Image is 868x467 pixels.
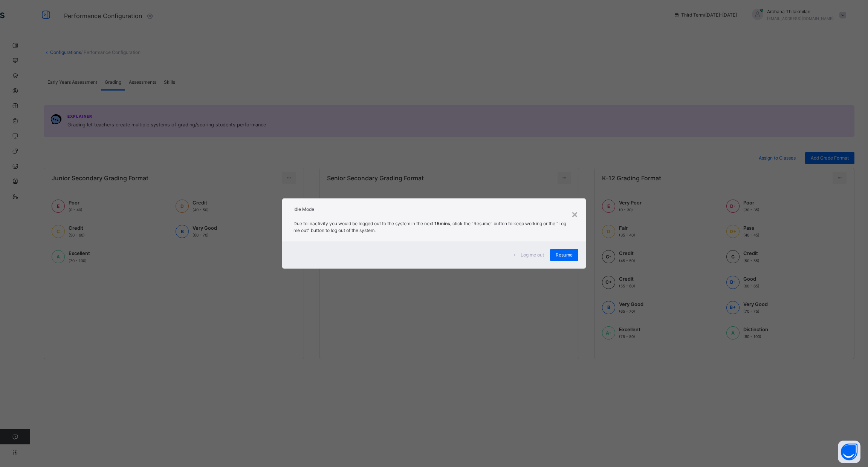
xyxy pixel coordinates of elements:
[571,206,578,222] div: ×
[293,206,575,213] h2: Idle Mode
[293,220,575,234] p: Due to inactivity you would be logged out to the system in the next , click the "Resume" button t...
[521,252,544,258] span: Log me out
[434,221,450,226] strong: 15mins
[838,441,860,463] button: Open asap
[556,252,573,258] span: Resume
